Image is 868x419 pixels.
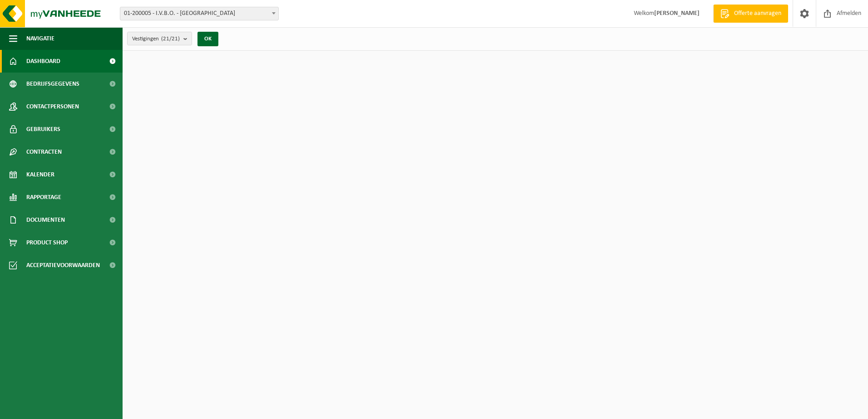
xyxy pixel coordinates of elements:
a: Offerte aanvragen [713,5,788,23]
span: Contracten [26,141,62,163]
button: Vestigingen(21/21) [127,32,192,45]
span: Acceptatievoorwaarden [26,254,100,277]
button: OK [197,32,218,46]
span: Navigatie [26,27,54,50]
span: Kalender [26,163,54,186]
span: Contactpersonen [26,95,79,118]
span: 01-200005 - I.V.B.O. - BRUGGE [120,7,278,20]
span: Vestigingen [132,32,180,46]
strong: [PERSON_NAME] [654,10,700,17]
span: 01-200005 - I.V.B.O. - BRUGGE [120,7,279,20]
span: Gebruikers [26,118,60,141]
span: Product Shop [26,231,68,254]
span: Dashboard [26,50,60,73]
span: Rapportage [26,186,61,209]
span: Bedrijfsgegevens [26,73,79,95]
span: Offerte aanvragen [732,9,784,18]
count: (21/21) [161,36,180,42]
span: Documenten [26,209,65,231]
